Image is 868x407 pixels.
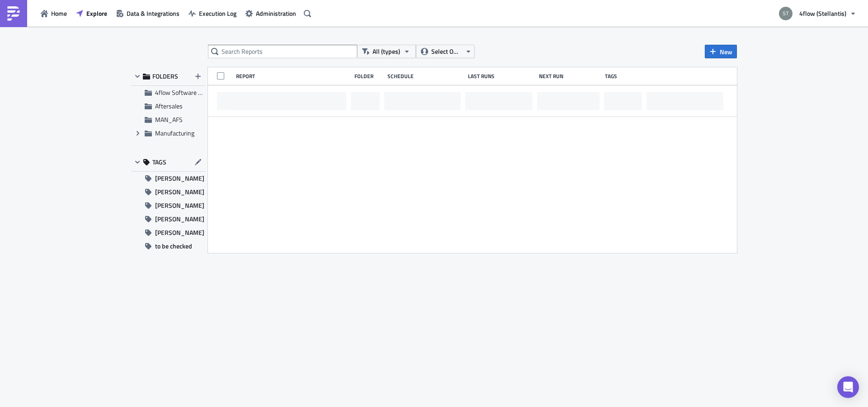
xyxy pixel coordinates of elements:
[152,158,166,166] span: TAGS
[155,239,192,253] span: to be checked
[131,239,206,253] button: to be checked
[774,4,861,23] button: 4flow (Stellantis)
[705,45,737,58] button: New
[131,226,206,239] button: [PERSON_NAME]
[720,47,732,56] span: New
[539,73,601,80] div: Next Run
[36,6,71,20] button: Home
[837,376,859,398] div: Open Intercom Messenger
[155,212,204,226] span: [PERSON_NAME]
[799,9,846,18] span: 4flow (Stellantis)
[256,9,296,18] span: Administration
[131,172,206,185] button: [PERSON_NAME]
[184,6,241,20] button: Execution Log
[431,47,462,56] span: Select Owner
[199,9,236,18] span: Execution Log
[86,9,107,18] span: Explore
[387,73,463,80] div: Schedule
[605,73,643,80] div: Tags
[155,115,183,124] span: MAN_AFS
[236,73,350,80] div: Report
[155,199,204,212] span: [PERSON_NAME]
[155,88,211,97] span: 4flow Software KAM
[373,47,400,56] span: All (types)
[51,9,67,18] span: Home
[131,185,206,199] button: [PERSON_NAME]
[112,6,184,20] button: Data & Integrations
[131,199,206,212] button: [PERSON_NAME]
[155,128,194,138] span: Manufacturing
[155,172,204,185] span: [PERSON_NAME]
[208,45,357,58] input: Search Reports
[6,6,21,21] img: PushMetrics
[152,72,178,80] span: FOLDERS
[155,226,204,239] span: [PERSON_NAME]
[241,6,301,20] button: Administration
[416,45,475,58] button: Select Owner
[71,6,112,20] button: Explore
[155,101,183,111] span: Aftersales
[131,212,206,226] button: [PERSON_NAME]
[357,45,416,58] button: All (types)
[354,73,383,80] div: Folder
[155,185,204,199] span: [PERSON_NAME]
[778,6,793,21] img: Avatar
[127,9,179,18] span: Data & Integrations
[468,73,534,80] div: Last Runs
